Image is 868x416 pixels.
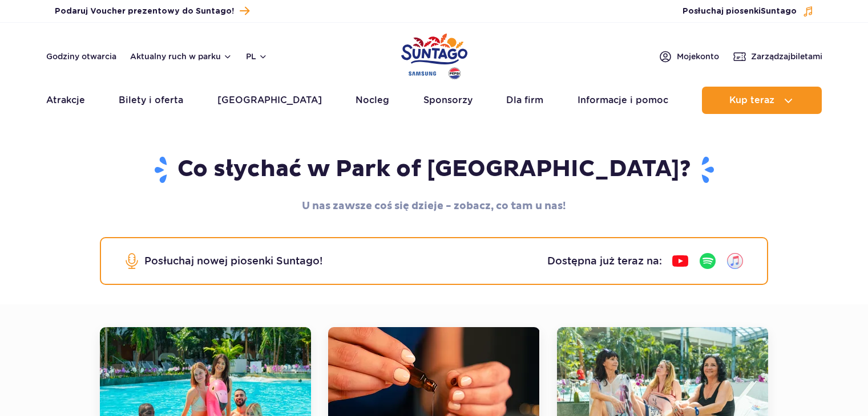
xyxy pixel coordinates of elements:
[702,87,822,114] button: Kup teraz
[55,6,234,17] span: Podaruj Voucher prezentowy do Suntago!
[401,28,467,81] a: Park of Poland
[659,50,719,63] a: Mojekonto
[356,87,389,114] a: Nocleg
[733,50,822,63] a: Zarządzajbiletami
[423,87,473,114] a: Sponsorzy
[683,6,814,17] button: Posłuchaj piosenkiSuntago
[46,87,85,114] a: Atrakcje
[119,87,183,114] a: Bilety i oferta
[547,253,662,269] p: Dostępna już teraz na:
[671,252,689,270] img: YouTube
[506,87,543,114] a: Dla firm
[726,252,744,270] img: iTunes
[100,198,768,214] p: U nas zawsze coś się dzieje - zobacz, co tam u nas!
[751,51,822,62] span: Zarządzaj biletami
[246,51,268,62] button: pl
[578,87,668,114] a: Informacje i pomoc
[683,6,797,17] span: Posłuchaj piosenki
[130,52,232,61] button: Aktualny ruch w parku
[144,253,322,269] p: Posłuchaj nowej piosenki Suntago!
[217,87,322,114] a: [GEOGRAPHIC_DATA]
[55,3,249,19] a: Podaruj Voucher prezentowy do Suntago!
[677,51,719,62] span: Moje konto
[761,7,797,15] span: Suntago
[729,95,774,105] span: Kup teraz
[100,155,768,185] h1: Co słychać w Park of [GEOGRAPHIC_DATA]?
[699,252,717,270] img: Spotify
[46,51,116,62] a: Godziny otwarcia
